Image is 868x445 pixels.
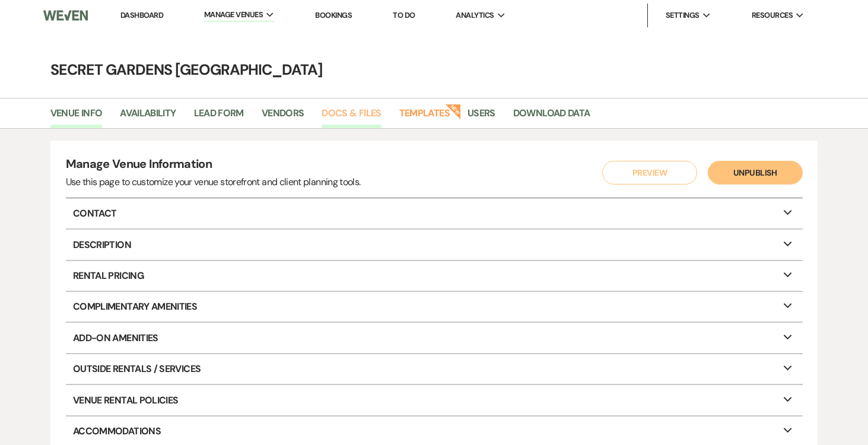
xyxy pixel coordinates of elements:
p: Outside Rentals / Services [66,354,803,384]
a: To Do [393,10,415,20]
a: Vendors [262,106,304,128]
h4: Manage Venue Information [66,155,361,175]
img: Weven Logo [43,3,88,28]
strong: New [445,103,462,119]
a: Templates [399,106,450,128]
h4: Secret Gardens [GEOGRAPHIC_DATA] [7,59,861,80]
span: Manage Venues [204,9,263,21]
a: Dashboard [120,10,163,20]
a: Preview [599,161,694,185]
a: Availability [120,106,176,128]
span: Settings [666,9,700,21]
a: Bookings [315,10,352,20]
p: Description [66,230,803,259]
a: Lead Form [194,106,244,128]
a: Download Data [513,106,590,128]
p: Complimentary Amenities [66,292,803,322]
p: Venue Rental Policies [66,385,803,415]
span: Resources [752,9,793,21]
p: Add-On Amenities [66,323,803,352]
button: Unpublish [708,161,803,185]
div: Use this page to customize your venue storefront and client planning tools. [66,175,361,189]
a: Venue Info [50,106,103,128]
span: Analytics [456,9,494,21]
button: Preview [602,161,697,185]
a: Docs & Files [322,106,381,128]
a: Users [468,106,495,128]
p: Rental Pricing [66,261,803,291]
p: Contact [66,199,803,228]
